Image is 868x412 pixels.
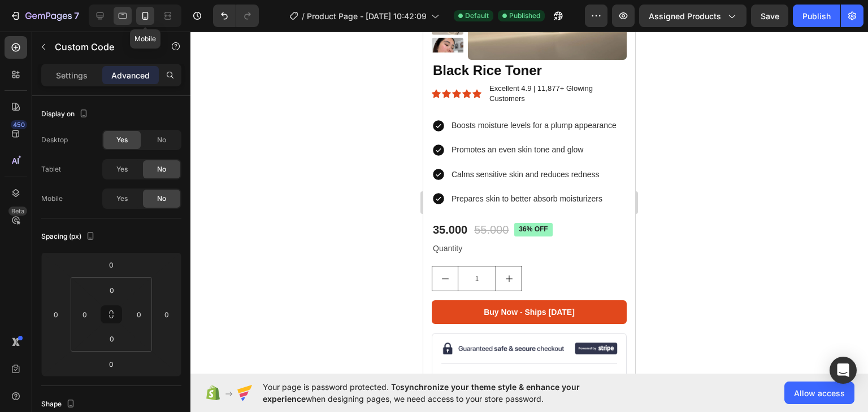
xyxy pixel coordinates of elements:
[8,301,203,365] img: gempages_582052873592898392-473ad209-e4cc-4bdd-ab31-f7098c763d06.webp
[158,306,175,323] input: 0
[116,194,128,204] span: Yes
[56,69,88,81] p: Settings
[41,194,63,204] div: Mobile
[47,306,64,323] input: 0
[11,120,27,129] div: 450
[131,306,147,323] input: 0px
[116,164,128,174] span: Yes
[100,356,123,372] input: 0
[41,135,68,145] div: Desktop
[761,11,779,21] span: Save
[263,382,580,404] span: synchronize your theme style & enhance your experience
[784,382,854,404] button: Allow access
[101,282,123,299] input: 0px
[157,194,166,204] span: No
[76,306,93,323] input: 0px
[41,164,61,174] div: Tablet
[302,10,305,22] span: /
[111,69,150,81] p: Advanced
[101,330,123,347] input: 0px
[213,5,259,27] div: Undo/Redo
[5,5,84,27] button: 7
[41,107,90,122] div: Display on
[157,164,166,174] span: No
[793,5,840,27] button: Publish
[157,135,166,145] span: No
[41,397,77,412] div: Shape
[307,10,427,22] span: Product Page - [DATE] 10:42:09
[116,135,128,145] span: Yes
[649,10,721,22] span: Assigned Products
[74,9,79,23] p: 7
[263,381,624,405] span: Your page is password protected. To when designing pages, we need access to your store password.
[751,5,788,27] button: Save
[509,11,540,21] span: Published
[423,32,635,374] iframe: Design area
[41,229,97,244] div: Spacing (px)
[100,256,123,273] input: 0
[639,5,747,27] button: Assigned Products
[8,207,27,216] div: Beta
[830,357,857,384] div: Open Intercom Messenger
[55,40,151,54] p: Custom Code
[802,10,831,22] div: Publish
[794,387,845,399] span: Allow access
[465,11,489,21] span: Default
